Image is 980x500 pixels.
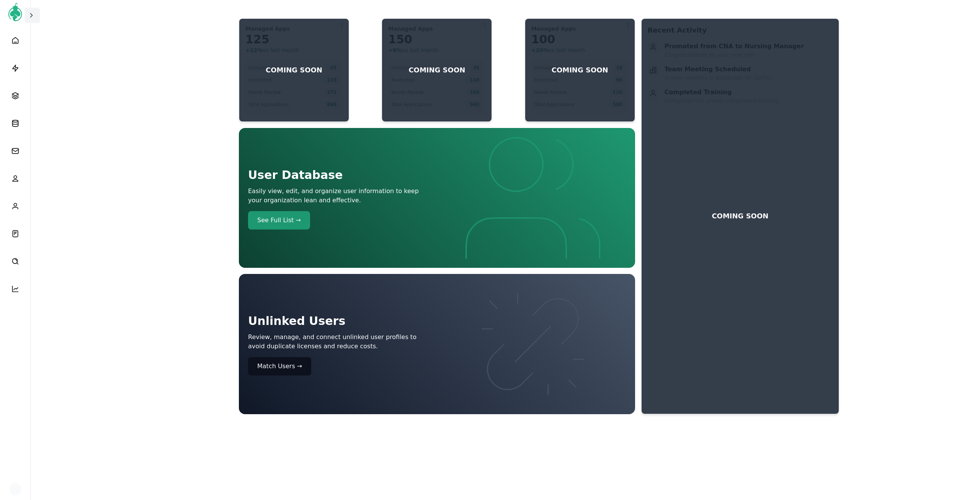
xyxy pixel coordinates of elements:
[440,137,626,259] img: Dashboard Users
[248,357,311,375] button: Match Users →
[248,357,434,375] a: Match Users →
[266,65,322,75] p: COMING SOON
[440,283,626,405] img: Dashboard Users
[408,65,465,75] p: COMING SOON
[248,211,434,230] a: See Full List →
[712,211,768,221] p: COMING SOON
[248,333,434,351] p: Review, manage, and connect unlinked user profiles to avoid duplicate licenses and reduce costs.
[248,211,310,230] button: See Full List →
[6,3,24,21] img: AccessGenie Logo
[248,313,434,330] h1: Unlinked Users
[248,167,434,184] h1: User Database
[248,187,434,205] p: Easily view, edit, and organize user information to keep your organization lean and effective.
[552,65,608,75] p: COMING SOON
